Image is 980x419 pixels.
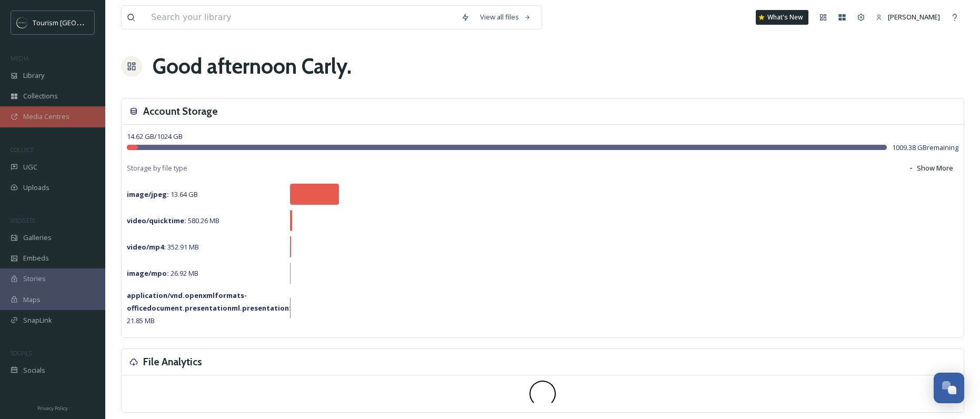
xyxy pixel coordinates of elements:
span: SnapLink [23,315,52,325]
span: Library [23,71,44,81]
span: Collections [23,91,58,101]
span: COLLECT [11,146,33,154]
strong: image/mpo : [127,268,169,278]
img: OMNISEND%20Email%20Square%20Images%20.png [17,17,27,28]
span: 352.91 MB [127,242,199,252]
span: 14.62 GB / 1024 GB [127,132,183,141]
strong: video/quicktime : [127,216,186,225]
span: Storage by file type [127,163,187,173]
span: Socials [23,365,45,375]
button: Show More [903,158,958,178]
h3: File Analytics [143,354,202,370]
span: Media Centres [23,112,69,122]
span: Tourism [GEOGRAPHIC_DATA] [33,17,127,27]
strong: image/jpeg : [127,189,169,199]
span: 13.64 GB [127,189,198,199]
span: 1009.38 GB remaining [892,143,958,153]
strong: application/vnd.openxmlformats-officedocument.presentationml.presentation : [127,291,291,313]
span: Galleries [23,233,52,243]
span: 580.26 MB [127,216,219,225]
span: 26.92 MB [127,268,198,278]
a: Privacy Policy [37,401,68,414]
h3: Account Storage [143,104,218,119]
span: Embeds [23,253,49,263]
a: What's New [756,10,808,25]
h1: Good afternoon Carly . [153,51,352,82]
span: Uploads [23,183,49,193]
span: UGC [23,162,37,172]
span: Stories [23,274,46,284]
button: Open Chat [934,373,964,403]
span: MEDIA [11,54,29,62]
a: [PERSON_NAME] [871,7,945,27]
input: Search your library [146,6,456,29]
span: Privacy Policy [37,405,68,412]
span: SOCIALS [11,349,32,357]
span: Maps [23,295,41,305]
span: [PERSON_NAME] [888,12,940,22]
strong: video/mp4 : [127,242,166,252]
span: 21.85 MB [127,291,291,325]
a: View all files [475,7,536,27]
span: WIDGETS [11,216,35,224]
